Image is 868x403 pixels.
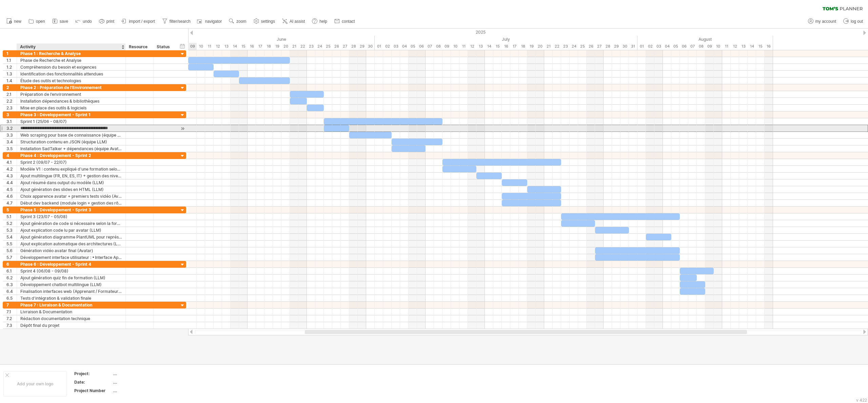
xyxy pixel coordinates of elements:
[74,17,94,26] a: undo
[756,43,765,50] div: Friday, 15 August 2025
[6,139,17,145] div: 3.4
[341,43,349,50] div: Friday, 27 June 2025
[6,295,17,301] div: 6.5
[5,17,23,26] a: new
[587,43,595,50] div: Saturday, 26 July 2025
[6,105,17,111] div: 2.3
[20,91,122,98] div: Préparation de l’environnement
[20,281,122,288] div: Développement chatbot multilingue (LLM)
[113,379,170,385] div: ....
[6,309,17,315] div: 7.1
[227,17,248,26] a: zoom
[375,43,383,50] div: Tuesday, 1 July 2025
[248,43,256,50] div: Monday, 16 June 2025
[74,379,112,385] div: Date:
[6,145,17,152] div: 3.5
[349,43,358,50] div: Saturday, 28 June 2025
[51,17,70,26] a: save
[765,43,773,50] div: Saturday, 16 August 2025
[604,43,612,50] div: Monday, 28 July 2025
[434,43,442,50] div: Tuesday, 8 July 2025
[714,43,722,50] div: Sunday, 10 August 2025
[298,43,307,50] div: Sunday, 22 June 2025
[6,268,17,274] div: 6.1
[6,200,17,206] div: 4.7
[20,43,122,50] div: Activity
[688,43,697,50] div: Thursday, 7 August 2025
[20,227,122,233] div: Ajout explication code lu par avatar (LLM)
[20,261,122,267] div: Phase 6 : Développement - Sprint 4
[20,179,122,186] div: Ajout résumé dans output du modèle (LLM)
[663,43,671,50] div: Monday, 4 August 2025
[553,43,561,50] div: Tuesday, 22 July 2025
[20,315,122,322] div: Rédaction documentation technique
[20,71,122,77] div: Identification des fonctionnalités attendues
[342,19,355,24] span: contact
[20,64,122,70] div: Compréhension du besoin et exigences
[722,43,731,50] div: Monday, 11 August 2025
[197,43,205,50] div: Tuesday, 10 June 2025
[188,43,197,50] div: Monday, 9 June 2025
[20,173,122,179] div: Ajout multilingue (FR, EN, ES, IT) + gestion des niveaux (Débutant, Intermédiaire, Avancé) (LLM)
[27,17,47,26] a: open
[315,43,324,50] div: Tuesday, 24 June 2025
[392,43,400,50] div: Thursday, 3 July 2025
[20,111,122,118] div: Phase 3 : Développement - Sprint 1
[856,398,867,403] div: v 422
[476,43,485,50] div: Sunday, 13 July 2025
[6,207,17,213] div: 5
[74,388,112,393] div: Project Number
[6,247,17,254] div: 5.6
[20,132,122,138] div: Web scraping pour base de connaissance (équipe LLM)
[113,371,170,376] div: ....
[6,77,17,84] div: 1.4
[680,43,688,50] div: Wednesday, 6 August 2025
[252,17,277,26] a: settings
[6,152,17,159] div: 4
[570,43,578,50] div: Thursday, 24 July 2025
[6,173,17,179] div: 4.3
[290,43,298,50] div: Saturday, 21 June 2025
[561,43,570,50] div: Wednesday, 23 July 2025
[20,139,122,145] div: Structuration contenu en JSON (équipe LLM)
[6,234,17,240] div: 5.4
[544,43,553,50] div: Monday, 21 July 2025
[20,220,122,227] div: Ajout génération de code si nécessaire selon la formation en HTML (LLM)
[459,43,468,50] div: Friday, 11 July 2025
[214,43,222,50] div: Thursday, 12 June 2025
[83,19,92,24] span: undo
[527,43,536,50] div: Saturday, 19 July 2025
[705,43,714,50] div: Saturday, 9 August 2025
[6,288,17,295] div: 6.4
[417,43,426,50] div: Sunday, 6 July 2025
[324,43,332,50] div: Wednesday, 25 June 2025
[806,17,838,26] a: my account
[20,268,122,274] div: Sprint 4 (06/08 - 09/08)
[20,247,122,254] div: Génération vidéo avatar final (Avatar)
[6,57,17,64] div: 1.1
[222,43,231,50] div: Friday, 13 June 2025
[3,371,67,397] div: Add your own logo
[290,19,305,24] span: AI assist
[20,77,122,84] div: Étude des outils et technologies
[20,50,122,57] div: Phase 1 : Recherche & Analyse
[6,50,17,57] div: 1
[383,43,392,50] div: Wednesday, 2 July 2025
[20,254,122,261] div: Développement interface utilisateur : • Interface Apprenant (Frontend) • Interface Formateur (Tra...
[6,227,17,233] div: 5.3
[60,19,68,24] span: save
[6,302,17,308] div: 7
[629,43,637,50] div: Thursday, 31 July 2025
[6,91,17,98] div: 2.1
[160,17,193,26] a: filter/search
[157,43,172,50] div: Status
[451,43,459,50] div: Thursday, 10 July 2025
[6,281,17,288] div: 6.3
[20,322,122,329] div: Dépôt final du projet
[120,17,157,26] a: import / export
[20,295,122,301] div: Tests d’intégration & validation finale
[358,43,366,50] div: Sunday, 29 June 2025
[6,118,17,125] div: 3.1
[6,98,17,104] div: 2.2
[74,371,112,376] div: Project:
